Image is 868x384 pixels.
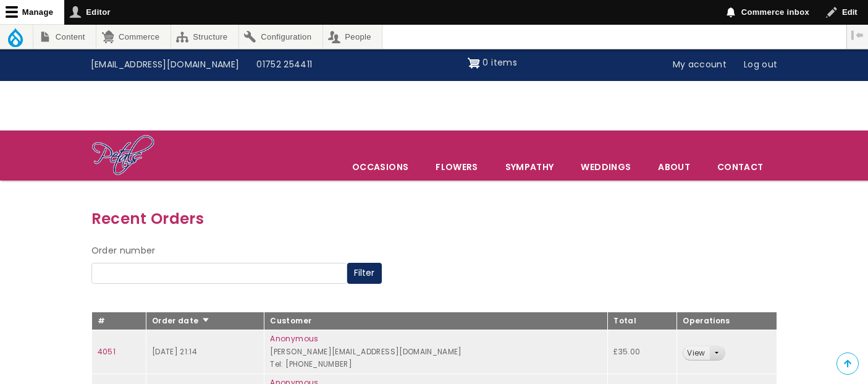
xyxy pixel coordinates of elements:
[339,154,421,180] span: Occasions
[677,312,777,330] th: Operations
[248,53,321,77] a: 01752 254411
[664,53,736,77] a: My account
[645,154,703,180] a: About
[152,346,197,357] time: [DATE] 21:14
[468,53,517,73] a: Shopping cart 0 items
[847,25,868,46] button: Vertical orientation
[239,25,322,49] a: Configuration
[347,263,382,284] button: Filter
[33,25,96,49] a: Content
[608,312,677,330] th: Total
[91,244,156,258] label: Order number
[82,53,248,77] a: [EMAIL_ADDRESS][DOMAIN_NAME]
[264,312,608,330] th: Customer
[468,53,480,73] img: Shopping cart
[608,330,677,374] td: £35.00
[568,154,644,180] span: Weddings
[91,207,777,231] h3: Recent Orders
[152,315,211,326] a: Order date
[735,53,786,77] a: Log out
[323,25,382,49] a: People
[482,56,516,69] span: 0 items
[264,330,608,374] td: [PERSON_NAME][EMAIL_ADDRESS][DOMAIN_NAME] Tel: [PHONE_NUMBER]
[423,154,491,180] a: Flowers
[96,25,170,49] a: Commerce
[171,25,238,49] a: Structure
[270,333,318,344] a: Anonymous
[683,346,709,361] a: View
[91,134,155,177] img: Home
[91,312,146,330] th: #
[492,154,567,180] a: Sympathy
[704,154,776,180] a: Contact
[98,346,116,357] a: 4051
